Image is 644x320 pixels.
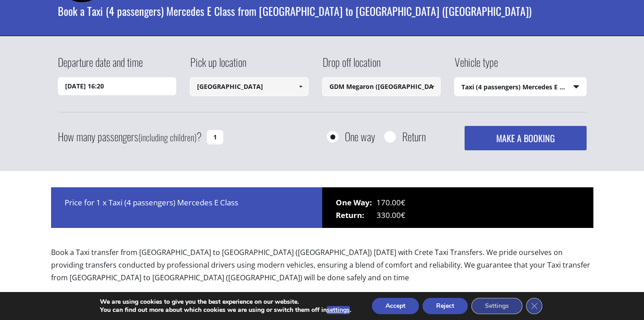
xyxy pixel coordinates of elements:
[322,187,593,228] div: 170.00€ 330.00€
[454,54,498,77] label: Vehicle type
[336,209,376,222] span: Return:
[471,298,522,314] button: Settings
[402,131,426,142] label: Return
[190,54,246,77] label: Pick up location
[327,306,350,314] button: settings
[51,187,322,228] div: Price for 1 x Taxi (4 passengers) Mercedes E Class
[100,298,351,306] p: We are using cookies to give you the best experience on our website.
[190,77,309,96] input: Select pickup location
[138,130,197,144] small: (including children)
[345,131,375,142] label: One way
[423,298,468,314] button: Reject
[58,54,143,77] label: Departure date and time
[465,126,586,150] button: MAKE A BOOKING
[526,298,542,314] button: Close GDPR Cookie Banner
[322,77,441,96] input: Select drop-off location
[100,306,351,314] p: You can find out more about which cookies we are using or switch them off in .
[455,78,586,97] span: Taxi (4 passengers) Mercedes E Class
[58,126,202,148] label: How many passengers ?
[322,54,381,77] label: Drop off location
[51,246,593,292] p: Book a Taxi transfer from [GEOGRAPHIC_DATA] to [GEOGRAPHIC_DATA] ([GEOGRAPHIC_DATA]) [DATE] with ...
[372,298,419,314] button: Accept
[336,196,376,209] span: One Way:
[425,77,440,96] a: Show All Items
[293,77,308,96] a: Show All Items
